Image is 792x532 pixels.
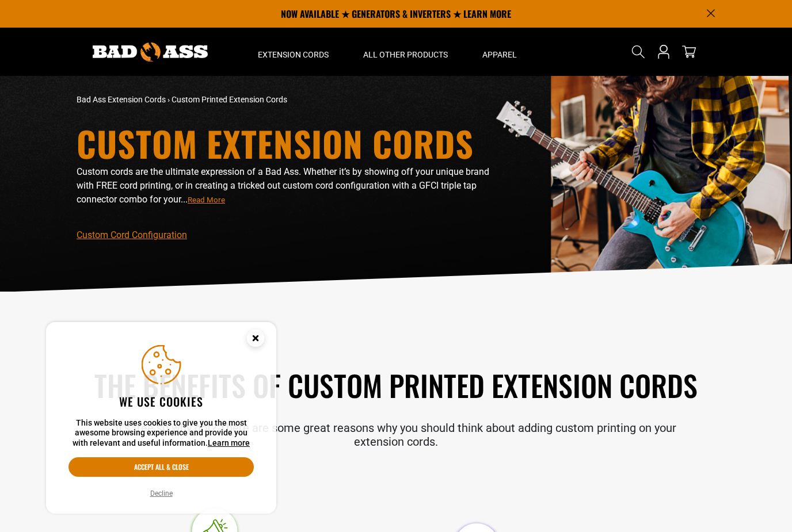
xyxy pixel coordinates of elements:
summary: All Other Products [346,28,465,76]
aside: Cookie Consent [46,322,276,514]
span: › [167,95,170,104]
p: Custom cords are the ultimate expression of a Bad Ass. Whether it’s by showing off your unique br... [77,165,497,206]
span: Apparel [482,49,517,60]
summary: Search [629,43,648,61]
h2: We use cookies [68,394,254,409]
a: Learn more [208,438,250,447]
button: Accept all & close [68,457,254,477]
a: Custom Cord Configuration [77,229,187,240]
h1: Custom Extension Cords [77,126,497,160]
img: Bad Ass Extension Cords [93,43,208,62]
span: Read More [188,196,225,204]
summary: Extension Cords [241,28,346,76]
p: This website uses cookies to give you the most awesome browsing experience and provide you with r... [68,418,254,449]
summary: Apparel [465,28,534,76]
p: It’s free so why not? There are some great reasons why you should think about adding custom print... [77,421,715,449]
h2: The Benefits of Custom Printed Extension Cords [77,366,715,404]
span: Custom Printed Extension Cords [172,95,287,104]
span: All Other Products [363,49,448,60]
nav: breadcrumbs [77,94,497,106]
a: Bad Ass Extension Cords [77,95,166,104]
button: Decline [147,488,176,499]
span: Extension Cords [258,49,329,60]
